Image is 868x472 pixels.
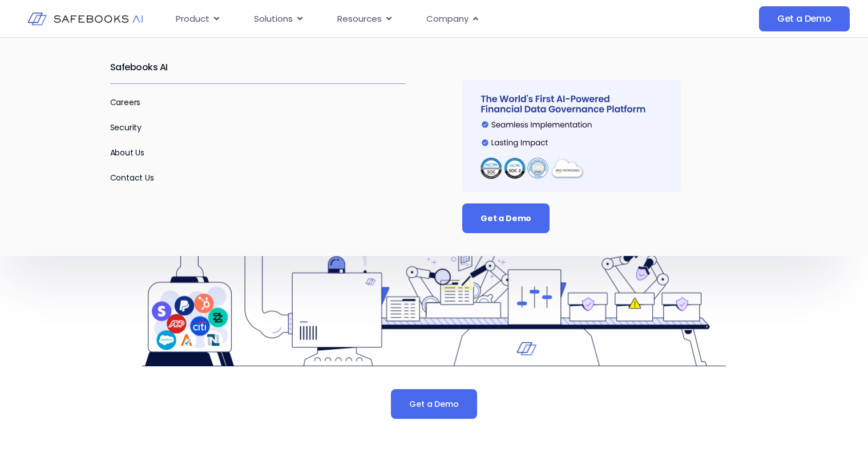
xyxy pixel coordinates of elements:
h2: Safebooks AI [110,51,406,83]
span: Company [426,13,469,26]
span: Product [176,13,209,26]
div: Menu Toggle [167,8,660,30]
a: Get a Demo [759,6,850,31]
a: Security [110,122,142,133]
a: Contact Us [110,172,154,183]
a: About Us [110,147,145,158]
span: Get a Demo [481,213,531,224]
span: Get a Demo [409,398,458,410]
a: Get a Demo [391,389,477,419]
img: Product 1 [142,182,725,366]
a: Careers [110,97,141,108]
span: Solutions [254,13,293,26]
span: Resources [337,13,382,26]
nav: Menu [167,8,660,30]
span: Get a Demo [777,13,831,25]
a: Get a Demo [462,203,550,233]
